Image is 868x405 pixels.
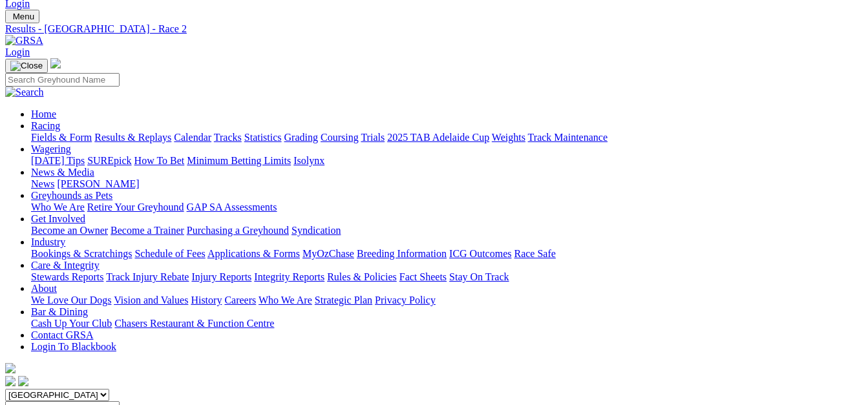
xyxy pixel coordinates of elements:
[31,132,92,143] a: Fields & Form
[31,178,54,189] a: News
[31,202,85,213] a: Who We Are
[31,329,93,340] a: Contact GRSA
[31,283,57,294] a: About
[399,271,447,282] a: Fact Sheets
[291,225,341,236] a: Syndication
[387,132,489,143] a: 2025 TAB Adelaide Cup
[57,178,139,189] a: [PERSON_NAME]
[5,376,16,386] img: facebook.svg
[187,202,277,213] a: GAP SA Assessments
[293,155,324,166] a: Isolynx
[31,143,71,154] a: Wagering
[114,295,188,306] a: Vision and Values
[134,248,205,259] a: Schedule of Fees
[214,132,242,143] a: Tracks
[528,132,608,143] a: Track Maintenance
[114,318,274,329] a: Chasers Restaurant & Function Centre
[224,295,256,306] a: Careers
[10,61,43,71] img: Close
[361,132,385,143] a: Trials
[31,318,863,329] div: Bar & Dining
[492,132,525,143] a: Weights
[31,260,100,271] a: Care & Integrity
[375,295,436,306] a: Privacy Policy
[357,248,447,259] a: Breeding Information
[94,132,171,143] a: Results & Replays
[31,225,863,236] div: Get Involved
[5,23,863,35] a: Results - [GEOGRAPHIC_DATA] - Race 2
[449,271,509,282] a: Stay On Track
[207,248,300,259] a: Applications & Forms
[187,155,291,166] a: Minimum Betting Limits
[5,59,48,73] button: Toggle navigation
[259,295,312,306] a: Who We Are
[31,120,60,131] a: Racing
[31,236,65,247] a: Industry
[31,248,863,260] div: Industry
[5,73,120,87] input: Search
[449,248,511,259] a: ICG Outcomes
[31,271,103,282] a: Stewards Reports
[302,248,354,259] a: MyOzChase
[5,363,16,373] img: logo-grsa-white.png
[31,271,863,283] div: Care & Integrity
[31,248,132,259] a: Bookings & Scratchings
[5,35,43,47] img: GRSA
[31,318,112,329] a: Cash Up Your Club
[111,225,184,236] a: Become a Trainer
[31,202,863,213] div: Greyhounds as Pets
[284,132,318,143] a: Grading
[327,271,397,282] a: Rules & Policies
[244,132,282,143] a: Statistics
[191,295,222,306] a: History
[5,87,44,98] img: Search
[321,132,359,143] a: Coursing
[31,295,863,306] div: About
[134,155,185,166] a: How To Bet
[106,271,189,282] a: Track Injury Rebate
[31,178,863,190] div: News & Media
[31,213,85,224] a: Get Involved
[174,132,211,143] a: Calendar
[5,10,39,23] button: Toggle navigation
[31,132,863,143] div: Racing
[13,12,34,21] span: Menu
[191,271,251,282] a: Injury Reports
[187,225,289,236] a: Purchasing a Greyhound
[315,295,372,306] a: Strategic Plan
[31,225,108,236] a: Become an Owner
[31,167,94,178] a: News & Media
[31,295,111,306] a: We Love Our Dogs
[50,58,61,68] img: logo-grsa-white.png
[31,341,116,352] a: Login To Blackbook
[18,376,28,386] img: twitter.svg
[254,271,324,282] a: Integrity Reports
[31,155,863,167] div: Wagering
[31,306,88,317] a: Bar & Dining
[31,109,56,119] a: Home
[31,190,112,201] a: Greyhounds as Pets
[87,155,131,166] a: SUREpick
[87,202,184,213] a: Retire Your Greyhound
[514,248,555,259] a: Race Safe
[5,47,30,57] a: Login
[31,155,85,166] a: [DATE] Tips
